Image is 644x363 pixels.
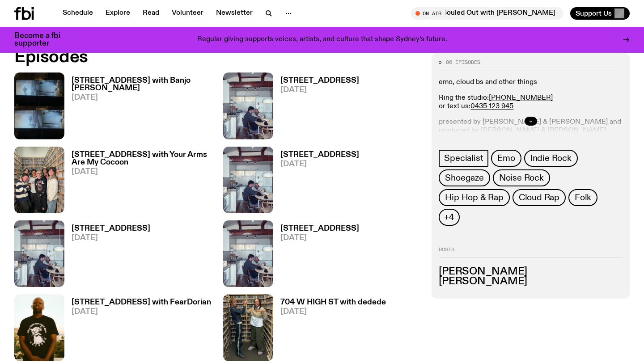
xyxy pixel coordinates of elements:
a: [PHONE_NUMBER] [489,94,553,101]
img: Pat sits at a dining table with his profile facing the camera. Rhea sits to his left facing the c... [223,220,273,287]
span: Noise Rock [499,173,544,183]
span: Support Us [576,9,612,17]
span: [DATE] [72,308,211,316]
a: Cloud Rap [513,189,566,206]
h2: Episodes [14,49,421,65]
a: 0435 123 945 [470,103,513,110]
a: [STREET_ADDRESS][DATE] [273,77,359,139]
a: [STREET_ADDRESS][DATE] [273,225,359,287]
button: On AirSouled Out with [PERSON_NAME] and [PERSON_NAME] [411,7,563,20]
a: Read [137,7,165,20]
a: Volunteer [166,7,209,20]
a: Emo [491,150,521,167]
h3: [PERSON_NAME] [439,277,623,287]
button: Support Us [570,7,630,20]
span: Shoegaze [445,173,483,183]
h3: Become a fbi supporter [14,32,72,47]
span: [DATE] [280,86,359,94]
button: +4 [439,209,460,226]
img: Pat sits at a dining table with his profile facing the camera. Rhea sits to his left facing the c... [223,72,273,139]
a: [STREET_ADDRESS] with FearDorian[DATE] [64,299,211,361]
img: Pat sits at a dining table with his profile facing the camera. Rhea sits to his left facing the c... [223,147,273,213]
h3: [STREET_ADDRESS] [280,77,359,84]
a: Schedule [57,7,98,20]
a: Shoegaze [439,169,490,186]
span: Indie Rock [530,153,572,163]
span: [DATE] [280,160,359,168]
a: 704 W HIGH ST with dedede[DATE] [273,299,386,361]
h2: Hosts [439,247,623,258]
a: Newsletter [211,7,258,20]
span: [DATE] [72,94,212,101]
a: Explore [100,7,136,20]
a: Folk [568,189,597,206]
a: Noise Rock [493,169,550,186]
a: Hip Hop & Rap [439,189,509,206]
h3: [STREET_ADDRESS] with Banjo [PERSON_NAME] [72,77,212,92]
span: Folk [575,193,591,203]
span: Hip Hop & Rap [445,193,503,203]
span: [DATE] [280,234,359,242]
a: Specialist [439,150,488,167]
span: +4 [444,212,454,222]
a: [STREET_ADDRESS] with Banjo [PERSON_NAME][DATE] [64,77,212,139]
h3: [STREET_ADDRESS] with Your Arms Are My Cocoon [72,151,212,166]
h3: 704 W HIGH ST with dedede [280,299,386,306]
span: Cloud Rap [519,193,559,203]
a: [STREET_ADDRESS][DATE] [64,225,150,287]
h3: [STREET_ADDRESS] [280,151,359,159]
p: Regular giving supports voices, artists, and culture that shape Sydney’s future. [197,36,447,44]
h3: [PERSON_NAME] [439,267,623,277]
span: [DATE] [72,168,212,176]
span: 86 episodes [446,60,480,65]
span: [DATE] [72,234,150,242]
p: Ring the studio: or text us: [439,94,623,111]
p: emo, cloud bs and other things [439,78,623,87]
a: Indie Rock [524,150,578,167]
a: [STREET_ADDRESS] with Your Arms Are My Cocoon[DATE] [64,151,212,213]
span: [DATE] [280,308,386,316]
a: [STREET_ADDRESS][DATE] [273,151,359,213]
img: Pat sits at a dining table with his profile facing the camera. Rhea sits to his left facing the c... [14,220,64,287]
span: Specialist [444,153,483,163]
img: Artist Your Arms Are My Cocoon in the fbi music library [14,147,64,213]
h3: [STREET_ADDRESS] with FearDorian [72,299,211,306]
span: Emo [497,153,515,163]
h3: [STREET_ADDRESS] [280,225,359,232]
h3: [STREET_ADDRESS] [72,225,150,232]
